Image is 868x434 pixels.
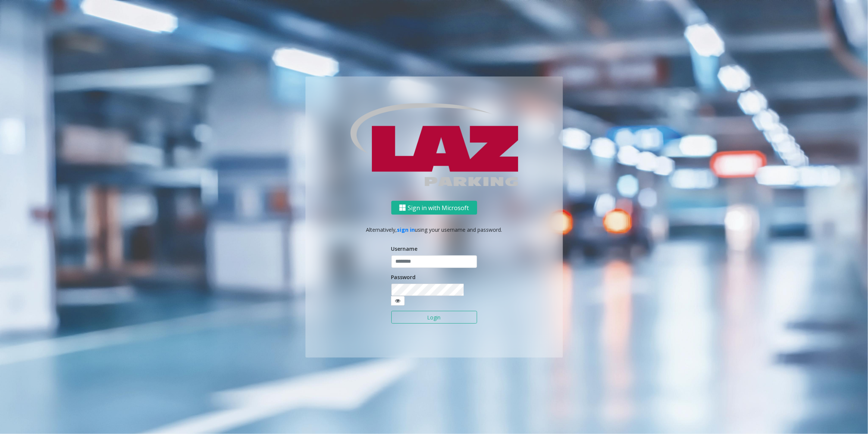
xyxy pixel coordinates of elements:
[397,226,415,233] a: sign in
[313,226,555,234] p: Alternatively, using your username and password.
[391,245,418,253] label: Username
[391,273,416,281] label: Password
[391,201,477,215] button: Sign in with Microsoft
[391,311,477,324] button: Login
